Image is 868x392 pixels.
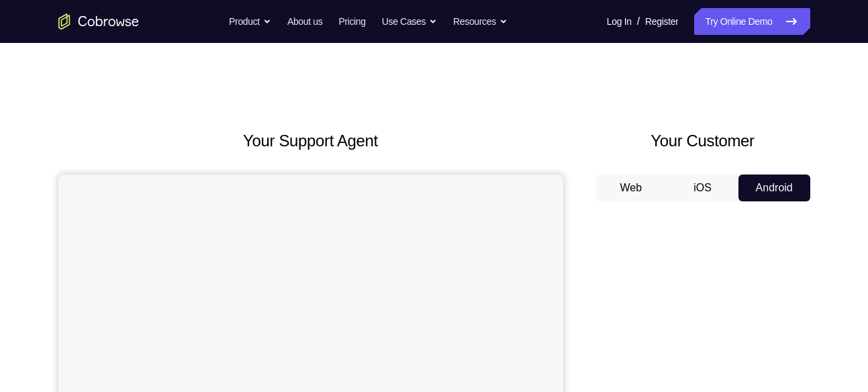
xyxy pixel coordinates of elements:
button: Android [738,175,810,201]
span: / [637,13,640,30]
button: Resources [453,8,508,35]
button: Product [229,8,271,35]
button: Use Cases [382,8,437,35]
h2: Your Support Agent [58,129,563,153]
h2: Your Customer [595,129,810,153]
a: Try Online Demo [694,8,810,35]
a: Log In [607,8,632,35]
button: Web [595,175,667,201]
a: Go to the home page [58,13,139,30]
a: Register [645,8,678,35]
a: About us [287,8,322,35]
a: Pricing [338,8,365,35]
button: iOS [667,175,738,201]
